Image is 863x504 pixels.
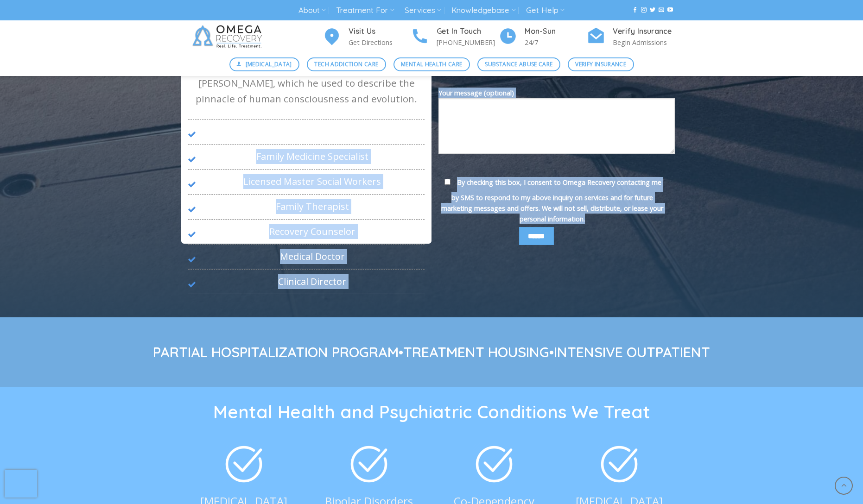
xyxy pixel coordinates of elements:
[307,57,386,71] a: Tech Addiction Care
[298,2,326,19] a: About
[188,169,425,194] li: Licensed Master Social Workers
[336,2,394,19] a: Treatment For
[401,60,462,69] span: Mental Health Care
[188,219,425,244] li: Recovery Counselor
[314,60,378,69] span: Tech Addiction Care
[613,25,675,38] h4: Verify Insurance
[188,269,425,294] li: Clinical Director
[411,25,499,48] a: Get In Touch [PHONE_NUMBER]
[835,477,853,495] a: Go to top
[587,25,675,48] a: Verify Insurance Begin Admissions
[405,2,441,19] a: Services
[349,37,411,48] p: Get Directions
[613,37,675,48] p: Begin Admissions
[641,7,647,13] a: Follow on Instagram
[632,7,638,13] a: Follow on Facebook
[485,60,552,69] span: Substance Abuse Care
[188,20,269,53] img: Omega Recovery
[525,37,587,48] p: 24/7
[5,401,858,424] h2: Mental Health and Psychiatric Conditions We Treat
[575,60,626,69] span: Verify Insurance
[438,98,675,154] textarea: Your message (optional)
[188,194,425,219] li: Family Therapist
[667,7,673,13] a: Follow on YouTube
[437,37,499,48] p: [PHONE_NUMBER]
[568,57,634,71] a: Verify Insurance
[188,244,425,269] li: Medical Doctor
[438,88,675,160] label: Your message (optional)
[477,57,560,71] a: Substance Abuse Care
[441,178,663,223] span: By checking this box, I consent to Omega Recovery contacting me by SMS to respond to my above inq...
[659,7,664,13] a: Send us an email
[22,345,842,359] h2: PARTIAL HOSPITALIZATION PROGRAM•TREATMENT HOUSING•INTENSIVE OUTPATIENT
[188,144,425,169] li: Family Medicine Specialist
[349,25,411,38] h4: Visit Us
[323,25,411,48] a: Visit Us Get Directions
[246,60,292,69] span: [MEDICAL_DATA]
[526,2,565,19] a: Get Help
[451,2,515,19] a: Knowledgebase
[188,119,425,144] li: [MEDICAL_DATA]
[437,25,499,38] h4: Get In Touch
[393,57,470,71] a: Mental Health Care
[525,25,587,38] h4: Mon-Sun
[229,57,300,71] a: [MEDICAL_DATA]
[650,7,655,13] a: Follow on Twitter
[444,179,451,185] input: By checking this box, I consent to Omega Recovery contacting me by SMS to respond to my above inq...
